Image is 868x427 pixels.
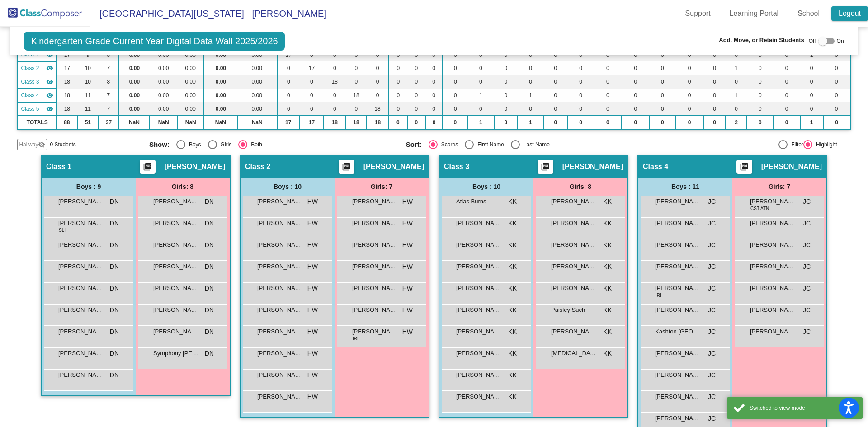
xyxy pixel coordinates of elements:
td: 0 [494,75,518,89]
mat-icon: picture_as_pdf [739,162,750,175]
td: 0 [407,61,425,75]
span: [PERSON_NAME] [58,284,104,293]
td: 0 [367,75,388,89]
div: Highlight [812,141,837,149]
td: 0.00 [119,61,150,75]
td: 0 [324,102,345,116]
span: JC [803,240,811,250]
td: 18 [346,89,367,102]
span: [PERSON_NAME] [352,219,397,228]
td: 0 [747,102,773,116]
td: 0 [675,61,703,75]
td: 0 [543,75,567,89]
td: 18 [57,75,77,89]
div: Scores [438,141,458,149]
td: 1 [726,61,747,75]
span: [PERSON_NAME] [750,197,795,206]
span: [PERSON_NAME] [257,262,302,271]
td: 1 [467,89,494,102]
span: [PERSON_NAME] [456,219,501,228]
span: SLI [59,227,66,234]
div: Boys : 10 [439,178,533,196]
td: 0 [277,89,300,102]
td: 0 [800,61,823,75]
span: [PERSON_NAME] [456,240,501,249]
span: DN [205,262,214,272]
td: 0.00 [204,89,237,102]
div: Girls: 8 [533,178,627,196]
td: NaN [177,116,204,129]
span: HW [307,262,318,272]
td: 0 [367,61,388,75]
span: Class 3 [444,162,469,171]
mat-icon: visibility_off [38,141,45,148]
span: [PERSON_NAME] [58,262,104,271]
span: KK [508,197,517,206]
span: [PERSON_NAME] [58,219,104,228]
td: 0 [346,102,367,116]
span: JC [803,262,811,272]
td: 0 [774,61,800,75]
td: 17 [277,116,300,129]
td: 0 [543,102,567,116]
td: NaN [237,116,277,129]
span: [PERSON_NAME] [655,284,700,293]
span: JC [708,197,716,206]
span: [PERSON_NAME] [551,284,596,293]
span: JC [708,262,716,272]
td: 0.00 [177,61,204,75]
span: KK [603,240,612,250]
td: 0 [726,102,747,116]
td: 0 [443,102,467,116]
mat-icon: visibility [46,65,53,72]
td: 0 [622,75,649,89]
td: 18 [324,116,345,129]
span: KK [508,262,517,272]
span: KK [603,197,612,206]
td: 0.00 [237,102,277,116]
span: [PERSON_NAME] [562,162,623,171]
td: 37 [99,116,119,129]
td: 0.00 [237,61,277,75]
span: DN [110,197,119,206]
a: Logout [831,6,868,21]
span: [PERSON_NAME] [655,262,700,271]
td: 0 [389,116,407,129]
td: 0 [389,89,407,102]
div: Girls: 8 [136,178,230,196]
td: Kristi Kurncz - No Class Name [18,75,57,89]
td: 0 [675,75,703,89]
span: Class 1 [46,162,71,171]
td: 7 [99,61,119,75]
div: First Name [474,141,504,149]
td: 0 [346,75,367,89]
td: Suzanne Sircely - No Class Name [18,102,57,116]
td: 0 [443,116,467,129]
td: 18 [57,89,77,102]
span: DN [110,219,119,228]
td: 0 [675,89,703,102]
td: 0 [518,61,543,75]
td: NaN [150,116,177,129]
td: 0 [425,102,443,116]
div: Last Name [520,141,550,149]
td: 0.00 [150,61,177,75]
td: 0 [494,89,518,102]
span: [PERSON_NAME] [456,284,501,293]
span: 0 Students [50,141,75,149]
td: 0 [300,89,324,102]
a: Support [678,6,718,21]
span: [PERSON_NAME] [153,262,198,271]
span: [PERSON_NAME] [153,197,198,206]
span: Sort: [406,141,422,149]
span: Class 2 [21,64,39,72]
mat-radio-group: Select an option [406,140,656,149]
span: [PERSON_NAME] [352,262,397,271]
span: [PERSON_NAME] [257,219,302,228]
span: KK [508,219,517,228]
span: DN [110,284,119,293]
td: 0 [324,61,345,75]
span: [PERSON_NAME] [750,219,795,228]
td: 0 [774,89,800,102]
td: 0 [622,102,649,116]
